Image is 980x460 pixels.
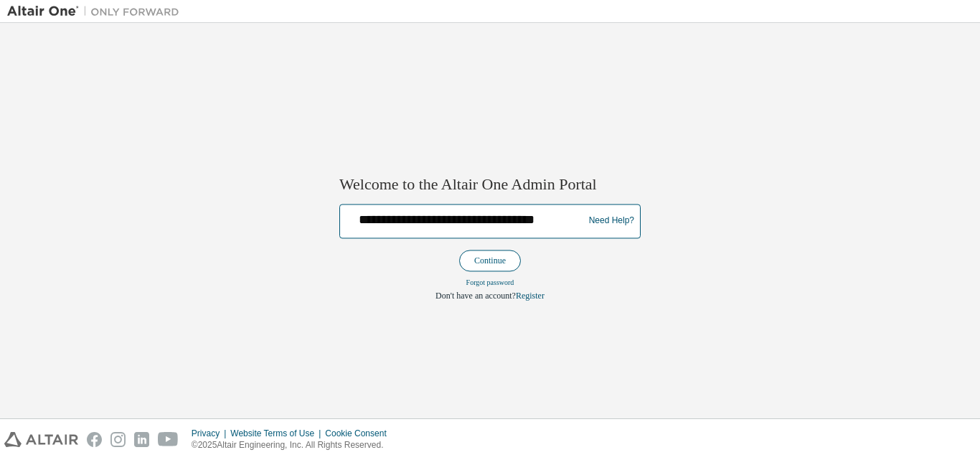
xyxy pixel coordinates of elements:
[134,432,149,447] img: linkedin.svg
[516,291,545,301] a: Register
[435,291,516,301] span: Don't have an account?
[192,428,230,439] div: Privacy
[589,221,634,222] a: Need Help?
[325,428,395,439] div: Cookie Consent
[87,432,102,447] img: facebook.svg
[4,432,78,447] img: altair_logo.svg
[110,432,126,447] img: instagram.svg
[192,439,395,451] p: © 2025 Altair Engineering, Inc. All Rights Reserved.
[459,250,521,271] button: Continue
[7,4,187,19] img: Altair One
[158,432,179,447] img: youtube.svg
[339,175,641,195] h2: Welcome to the Altair One Admin Portal
[466,278,514,286] a: Forgot password
[230,428,325,439] div: Website Terms of Use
